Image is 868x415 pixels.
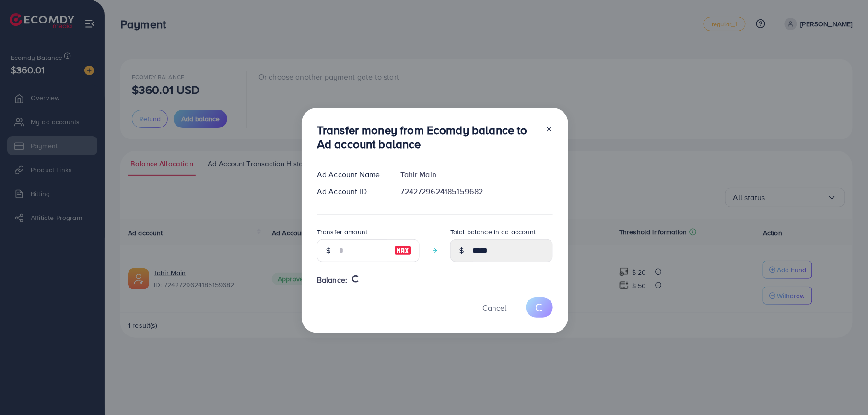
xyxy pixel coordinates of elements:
label: Total balance in ad account [450,227,536,237]
button: Cancel [470,297,518,318]
div: Ad Account ID [309,186,393,197]
div: Ad Account Name [309,169,393,180]
span: Balance: [317,275,347,286]
div: Tahir Main [393,169,561,180]
span: Cancel [482,302,506,313]
div: 7242729624185159682 [393,186,561,197]
label: Transfer amount [317,227,367,237]
img: image [394,245,411,256]
h3: Transfer money from Ecomdy balance to Ad account balance [317,123,538,151]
